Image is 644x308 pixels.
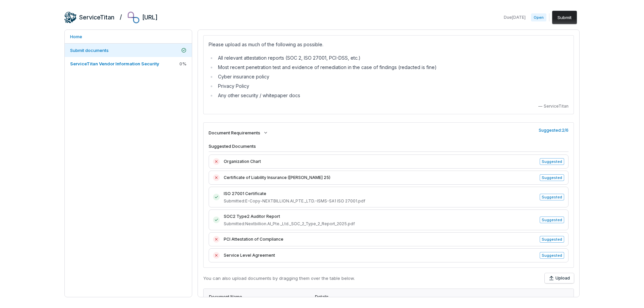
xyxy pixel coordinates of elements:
p: Please upload as much of the following as possible. [209,41,569,49]
span: — [538,104,542,109]
span: Suggested [540,194,564,200]
span: Suggested [540,217,564,223]
span: Certificate of Liability Insurance ([PERSON_NAME] 25) [224,174,536,181]
span: PCI Attestation of Compliance [224,236,536,243]
span: ISO 27001 Certificate [224,190,536,197]
p: You can also upload documents by dragging them over the table below. [203,275,355,282]
span: Suggested [540,174,564,181]
h2: ServiceTitan [79,13,114,22]
span: Submitted: Nextbillion.AI_Pte._Ltd._SOC_2_Type_2_Report_2025.pdf [224,221,536,227]
span: Suggested: 2 / 6 [539,128,569,133]
button: Submit [552,11,577,24]
a: ServiceTitan Vendor Information Security0% [65,57,192,70]
a: Submit documents [65,44,192,57]
span: Submitted: E-Copy-NEXTBILLION.AI_PTE._LTD.-ISMS-SA1 ISO 27001.pdf [224,198,536,204]
span: Organization Chart [224,158,536,165]
button: Document Requirements [207,126,270,140]
li: Most recent penetration test and evidence of remediation in the case of findings (redacted is fine) [216,63,569,71]
li: Any other security / whitepaper docs [216,91,569,100]
span: Suggested [540,252,564,259]
span: SOC2 Type2 Auditor Report [224,213,536,220]
li: All relevant attestation reports (SOC 2, ISO 27001, PCI-DSS, etc.) [216,54,569,62]
span: Submit documents [70,48,109,53]
span: Suggested [540,236,564,243]
span: ServiceTitan Vendor Information Security [70,61,159,66]
a: Home [65,30,192,43]
span: Document Requirements [209,130,260,136]
span: Suggested [540,158,564,165]
li: Privacy Policy [216,82,569,90]
span: Due [DATE] [504,15,526,20]
span: Service Level Agreement [224,252,536,259]
div: Details [315,294,549,300]
button: Upload [545,273,574,283]
div: Document Name [209,294,307,300]
span: Open [531,13,546,21]
span: ServiceTitan [544,104,569,109]
h2: [URL] [142,13,158,22]
span: 0 % [179,61,186,67]
h2: / [120,11,122,21]
h4: Suggested Documents [209,143,569,152]
li: Cyber insurance policy [216,73,569,81]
